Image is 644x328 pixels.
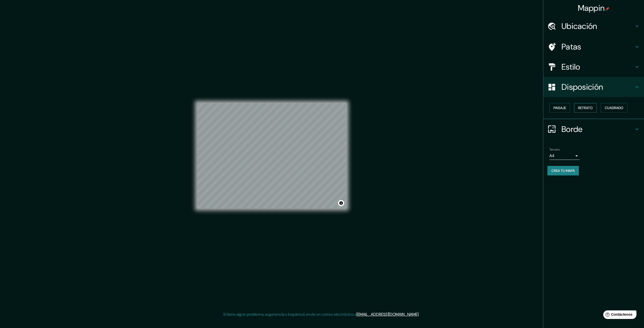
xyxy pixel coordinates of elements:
font: Tamaño [549,148,560,152]
div: Estilo [543,57,644,77]
font: . [419,311,420,317]
font: Cuadrado [605,106,623,110]
font: Estilo [561,62,580,72]
canvas: Mapa [197,103,347,209]
font: Paisaje [553,106,566,110]
div: Disposición [543,77,644,97]
button: Cuadrado [601,103,627,113]
div: Borde [543,119,644,139]
font: Mappin [578,3,605,13]
font: Borde [561,124,583,134]
font: A4 [549,153,554,158]
img: pin-icon.png [606,7,610,11]
div: A4 [549,152,580,160]
div: Ubicación [543,16,644,36]
font: Disposición [561,82,603,92]
font: Crea tu mapa [551,168,575,173]
iframe: Lanzador de widgets de ayuda [599,308,638,322]
button: Crea tu mapa [547,166,579,175]
font: Patas [561,41,581,52]
button: Retrato [574,103,597,113]
button: Activar o desactivar atribución [338,200,344,206]
div: Patas [543,37,644,57]
font: Ubicación [561,21,597,31]
a: [EMAIL_ADDRESS][DOMAIN_NAME] [356,312,419,317]
font: Retrato [578,106,593,110]
font: . [420,311,421,317]
font: . [419,312,419,317]
button: Paisaje [549,103,570,113]
font: Si tiene algún problema, sugerencia o inquietud, envíe un correo electrónico a [223,312,356,317]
